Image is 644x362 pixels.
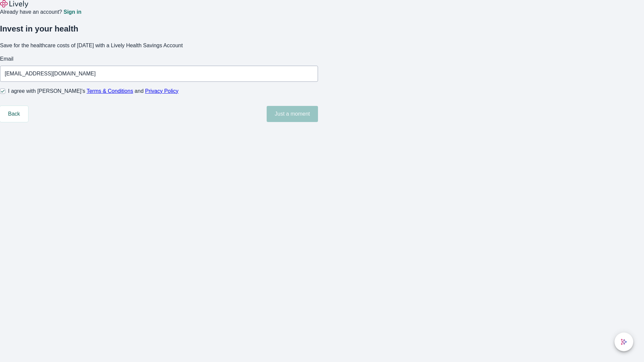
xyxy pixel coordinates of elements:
svg: Lively AI Assistant [621,339,627,345]
a: Sign in [63,9,81,15]
button: chat [614,333,633,351]
span: I agree with [PERSON_NAME]’s and [8,87,178,95]
a: Privacy Policy [145,88,179,94]
a: Terms & Conditions [87,88,133,94]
